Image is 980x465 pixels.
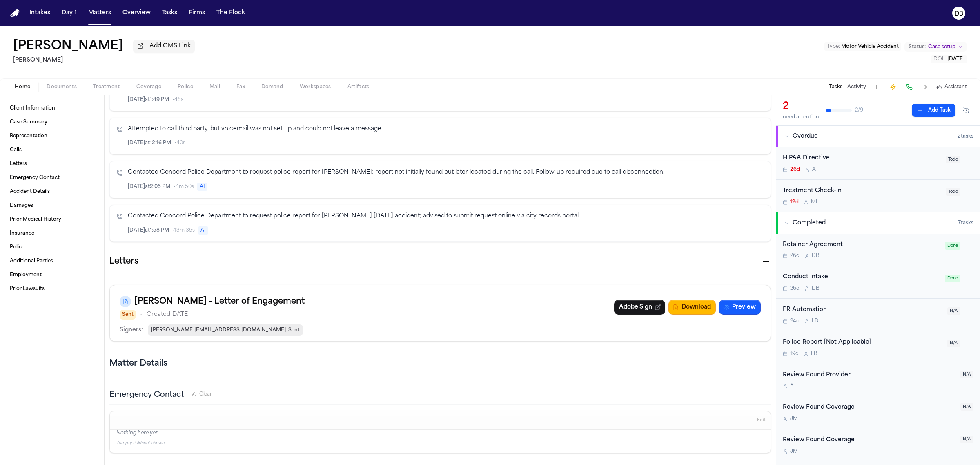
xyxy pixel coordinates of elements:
span: Status: [909,44,926,50]
span: [DATE] at 1:49 PM [128,96,169,103]
span: [DATE] at 1:58 PM [128,227,169,234]
button: Edit [755,414,768,427]
a: Prior Lawsuits [7,282,98,295]
span: Case setup [928,44,955,50]
a: Representation [7,130,98,143]
button: Preview [719,300,761,315]
span: AI [198,226,208,235]
h1: [PERSON_NAME] [13,39,123,54]
div: Open task: PR Automation [776,299,980,331]
span: Sent [120,310,136,320]
span: • 13m 35s [172,227,195,234]
button: Change status from Case setup [904,42,967,52]
span: A [790,383,794,389]
span: N/A [947,340,960,347]
button: Firms [185,6,208,20]
span: Workspaces [300,84,331,90]
span: N/A [960,371,973,378]
span: Home [15,84,30,90]
div: Review Found Coverage [783,436,955,445]
span: Treatment [93,84,120,90]
span: N/A [960,436,973,443]
a: Police [7,241,98,254]
p: Signers: [120,325,143,335]
span: • 40s [174,140,185,146]
span: 12d [790,199,799,206]
button: Download [668,300,716,315]
p: Created [DATE] [147,310,190,320]
span: Motor Vehicle Accident [841,44,899,49]
span: 24d [790,318,800,324]
a: Adobe Sign [614,300,665,315]
h2: Matter Details [109,358,167,369]
p: Contacted Concord Police Department to request police report for [PERSON_NAME] [DATE] accident; a... [128,212,764,221]
button: Clear Emergency Contact [192,391,212,398]
span: Todo [946,156,960,163]
img: Finch Logo [10,9,20,17]
span: • [140,310,143,320]
span: Add CMS Link [149,42,191,50]
a: Home [10,9,20,17]
span: L B [812,318,818,324]
a: Additional Parties [7,255,98,268]
button: Hide completed tasks (⌘⇧H) [959,104,973,117]
div: Conduct Intake [783,273,940,282]
div: need attention [783,114,819,121]
p: Attempted to call third party, but voicemail was not set up and could not leave a message. [128,125,764,134]
button: Tasks [159,6,180,20]
a: Employment [7,268,98,282]
div: Open task: Review Found Coverage [776,396,980,429]
span: Overdue [793,132,818,141]
span: J M [790,416,798,422]
span: [PERSON_NAME][EMAIL_ADDRESS][DOMAIN_NAME] : Sent [148,324,303,336]
h1: Letters [109,255,138,268]
span: Artifacts [347,84,370,90]
button: Day 1 [58,6,80,20]
a: Damages [7,199,98,212]
span: [DATE] [947,57,964,62]
span: • 45s [172,96,183,103]
button: Edit DOL: 2025-01-14 [931,55,967,63]
span: D B [812,285,820,292]
button: Make a Call [904,81,915,93]
span: 2 / 9 [855,107,863,114]
h3: [PERSON_NAME] - Letter of Engagement [134,295,305,308]
button: Add Task [871,81,882,93]
span: Clear [199,391,212,398]
div: Open task: Retainer Agreement [776,234,980,266]
span: 26d [790,285,800,292]
span: A T [812,166,819,173]
span: [DATE] at 2:05 PM [128,183,170,190]
span: N/A [947,307,960,315]
span: AI [197,183,207,191]
a: Insurance [7,227,98,240]
p: Contacted Concord Police Department to request police report for [PERSON_NAME]; report not initia... [128,168,764,177]
button: Activity [847,84,866,90]
button: Intakes [26,6,53,20]
span: • 4m 50s [174,183,194,190]
span: J M [790,448,798,455]
div: Open task: HIPAA Directive [776,147,980,180]
span: Done [945,275,960,282]
div: 2 [783,100,819,113]
button: Create Immediate Task [887,81,899,93]
button: Assistant [936,84,967,90]
div: Treatment Check-In [783,186,941,196]
button: Add Task [912,104,955,117]
span: Fax [236,84,245,90]
span: Type : [827,44,840,49]
span: Demand [261,84,283,90]
span: 2 task s [958,133,973,140]
span: 26d [790,166,800,173]
a: Case Summary [7,116,98,129]
span: Todo [946,188,960,196]
h3: Emergency Contact [109,389,184,401]
button: Tasks [829,84,842,90]
div: Police Report [Not Applicable] [783,338,942,347]
span: 26d [790,253,800,259]
span: D B [812,253,820,259]
span: Done [945,242,960,250]
div: Open task: Police Report [Not Applicable] [776,331,980,364]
